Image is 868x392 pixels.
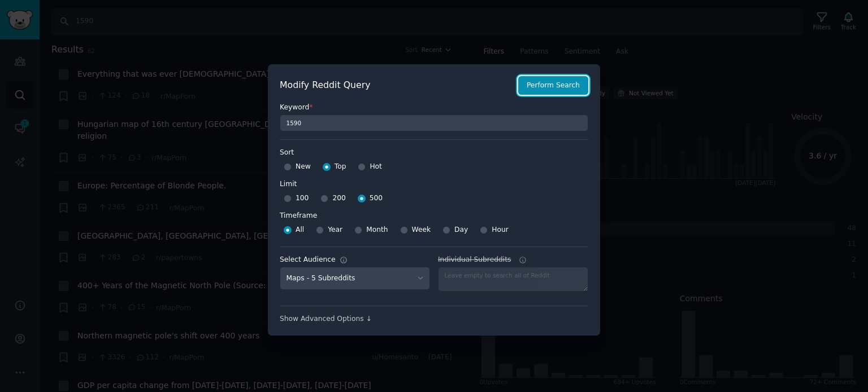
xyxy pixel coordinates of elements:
span: Day [454,225,468,235]
span: Year [328,225,342,235]
div: Show Advanced Options ↓ [280,314,588,324]
label: Keyword [280,103,588,113]
span: Top [335,162,346,172]
span: New [296,162,311,172]
span: 100 [296,193,309,204]
span: Month [366,225,388,235]
div: Limit [280,179,297,190]
span: Hour [492,225,509,235]
label: Sort [280,148,588,158]
input: Keyword to search on Reddit [280,114,588,131]
div: Select Audience [280,255,336,265]
span: 200 [332,193,345,204]
span: 500 [370,193,383,204]
h2: Modify Reddit Query [280,78,512,93]
label: Individual Subreddits [438,255,588,265]
span: All [296,225,304,235]
button: Perform Search [518,76,588,95]
span: Hot [370,162,382,172]
span: Week [412,225,431,235]
label: Timeframe [280,207,588,221]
